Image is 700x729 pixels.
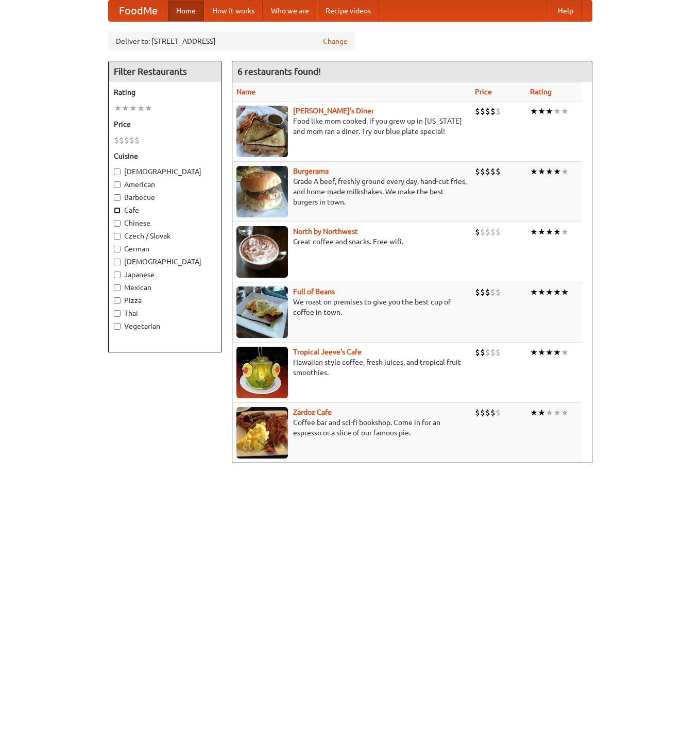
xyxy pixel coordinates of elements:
[236,166,288,217] img: burgerama.jpg
[496,226,501,238] li: $
[561,407,569,418] li: ★
[496,347,501,358] li: $
[236,116,467,137] p: Food like mom cooked, if you grew up in [US_STATE] and mom ran a diner. Try our blue plate special!
[114,246,121,252] input: German
[485,106,490,117] li: $
[530,347,538,358] li: ★
[530,407,538,418] li: ★
[496,166,501,177] li: $
[114,205,216,215] label: Cafe
[490,106,496,117] li: $
[236,106,288,157] img: sallys.jpg
[490,407,496,418] li: $
[134,134,140,146] li: $
[485,286,490,298] li: $
[490,226,496,238] li: $
[236,347,288,398] img: jeeves.jpg
[109,1,168,21] a: FoodMe
[236,357,467,378] p: Hawaiian style coffee, fresh juices, and tropical fruit smoothies.
[236,236,467,247] p: Great coffee and snacks. Free wifi.
[114,87,216,97] h5: Rating
[553,286,561,298] li: ★
[114,207,121,214] input: Cafe
[124,134,129,146] li: $
[114,297,121,304] input: Pizza
[553,106,561,117] li: ★
[236,286,288,338] img: beans.jpg
[119,134,124,146] li: $
[109,61,221,82] h4: Filter Restaurants
[475,88,492,96] a: Price
[114,168,121,175] input: [DEMOGRAPHIC_DATA]
[475,286,480,298] li: $
[538,407,545,418] li: ★
[496,407,501,418] li: $
[538,166,545,177] li: ★
[545,166,553,177] li: ★
[480,347,485,358] li: $
[545,347,553,358] li: ★
[293,167,329,175] a: Burgerama
[561,347,569,358] li: ★
[480,286,485,298] li: $
[293,227,358,235] a: North by Northwest
[475,407,480,418] li: $
[236,176,467,207] p: Grade A beef, freshly ground every day, hand-cut fries, and home-made milkshakes. We make the bes...
[114,220,121,227] input: Chinese
[114,233,121,240] input: Czech / Slovak
[263,1,317,21] a: Who we are
[293,348,362,356] a: Tropical Jeeve's Cafe
[108,32,355,50] div: Deliver to: [STREET_ADDRESS]
[561,106,569,117] li: ★
[114,231,216,241] label: Czech / Slovak
[137,103,145,114] li: ★
[114,151,216,161] h5: Cuisine
[236,417,467,438] p: Coffee bar and sci-fi bookshop. Come in for an espresso or a slice of our famous pie.
[530,166,538,177] li: ★
[114,119,216,129] h5: Price
[114,321,216,331] label: Vegetarian
[293,287,335,296] a: Full of Beans
[323,36,348,46] a: Change
[530,106,538,117] li: ★
[485,407,490,418] li: $
[114,284,121,291] input: Mexican
[490,286,496,298] li: $
[538,347,545,358] li: ★
[114,259,121,265] input: [DEMOGRAPHIC_DATA]
[293,107,374,115] a: [PERSON_NAME]'s Diner
[490,347,496,358] li: $
[204,1,263,21] a: How it works
[114,310,121,317] input: Thai
[236,226,288,278] img: north.jpg
[538,106,545,117] li: ★
[114,103,122,114] li: ★
[480,166,485,177] li: $
[114,269,216,280] label: Japanese
[550,1,582,21] a: Help
[485,226,490,238] li: $
[114,134,119,146] li: $
[545,407,553,418] li: ★
[553,347,561,358] li: ★
[475,106,480,117] li: $
[480,226,485,238] li: $
[114,257,216,267] label: [DEMOGRAPHIC_DATA]
[480,106,485,117] li: $
[129,134,134,146] li: $
[530,226,538,238] li: ★
[293,408,332,416] a: Zardoz Cafe
[236,297,467,317] p: We roast on premises to give you the best cup of coffee in town.
[538,286,545,298] li: ★
[496,106,501,117] li: $
[553,226,561,238] li: ★
[114,323,121,330] input: Vegetarian
[236,407,288,459] img: zardoz.jpg
[114,295,216,306] label: Pizza
[114,282,216,293] label: Mexican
